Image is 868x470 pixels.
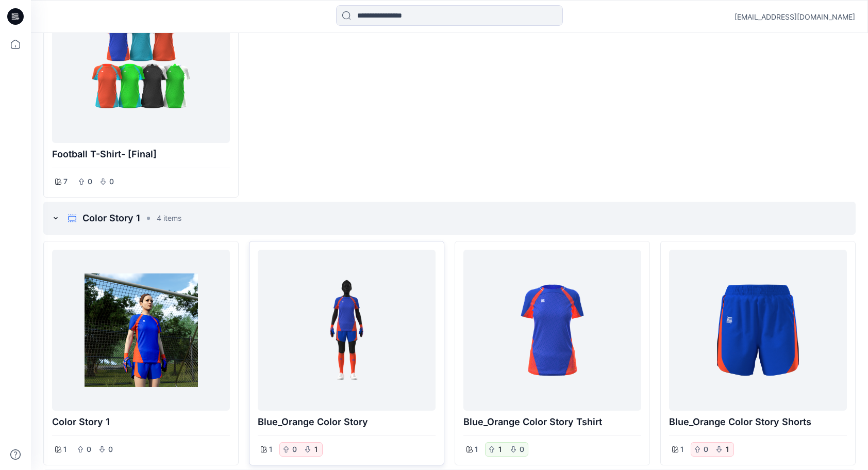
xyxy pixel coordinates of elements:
p: Blue_Orange Color Story tshirt [463,415,641,429]
p: 0 [108,175,114,188]
p: 0 [519,443,525,456]
p: 0 [291,443,297,456]
button: 1 [724,443,730,456]
p: Color Story 1 [82,211,140,225]
p: 0 [107,443,113,456]
p: 1 [269,443,272,456]
button: 1 [497,443,503,456]
p: 1 [680,443,683,456]
button: 1 [313,443,319,456]
p: 1 [475,443,478,456]
p: Blue_Orange Color Story shorts [669,415,847,429]
p: 0 [86,443,92,456]
p: Football T-shirt- [final] [52,147,230,161]
p: Color Story 1 [52,415,230,429]
p: 1 [63,443,66,456]
p: 0 [703,443,709,456]
p: 4 items [157,213,181,223]
p: 7 [63,175,68,188]
p: Blue_Orange Color Story [258,415,436,429]
p: 0 [87,175,93,188]
div: [EMAIL_ADDRESS][DOMAIN_NAME] [735,11,855,22]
